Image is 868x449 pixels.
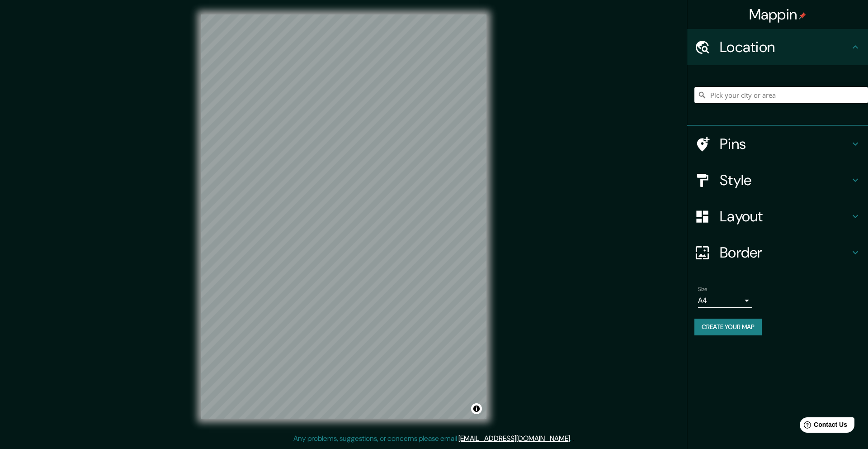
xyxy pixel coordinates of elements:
[687,198,868,234] div: Layout
[201,14,486,419] canvas: Map
[788,414,858,439] iframe: Help widget launcher
[573,433,575,444] div: .
[687,126,868,162] div: Pins
[293,433,571,444] p: Any problems, suggestions, or concerns please email .
[720,171,850,189] h4: Style
[471,403,482,414] button: Toggle attribution
[694,319,762,335] button: Create your map
[694,87,868,103] input: Pick your city or area
[687,29,868,65] div: Location
[720,38,850,56] h4: Location
[799,12,806,19] img: pin-icon.png
[720,244,850,262] h4: Border
[698,286,708,293] label: Size
[458,434,570,443] a: [EMAIL_ADDRESS][DOMAIN_NAME]
[571,433,573,444] div: .
[687,162,868,198] div: Style
[687,234,868,271] div: Border
[720,207,850,225] h4: Layout
[720,135,850,153] h4: Pins
[749,5,807,24] h4: Mappin
[698,293,752,308] div: A4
